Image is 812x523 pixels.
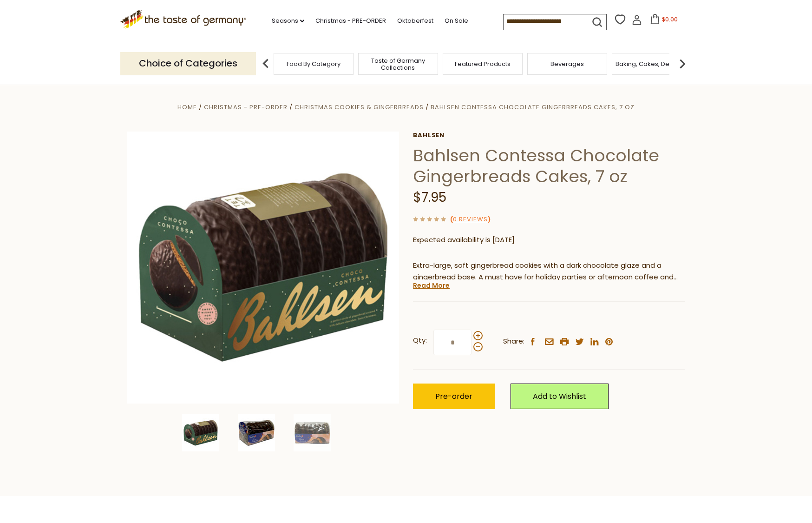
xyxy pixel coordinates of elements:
strong: Qty: [413,335,427,346]
img: previous arrow [256,54,275,73]
img: Bahlsen Contessa Chocolate Gingerbreads Cakes, 7 oz [182,414,219,451]
button: Pre-order [413,384,495,409]
input: Qty: [433,330,471,355]
a: Taste of Germany Collections [361,57,435,71]
a: Read More [413,281,450,290]
span: $0.00 [662,15,678,23]
img: next arrow [673,54,692,73]
a: Food By Category [287,60,341,67]
span: Share: [503,336,524,347]
img: Bahlsen Contessa Chocolate Gingerbreads Cakes, 7 oz [238,414,275,451]
p: Choice of Categories [120,52,256,75]
a: Bahlsen Contessa Chocolate Gingerbreads Cakes, 7 oz [431,103,635,112]
a: Christmas - PRE-ORDER [204,103,288,112]
p: Expected availability is [DATE] [413,234,685,246]
span: $7.95 [413,188,446,206]
a: Home [177,103,197,112]
span: ( ) [450,215,491,224]
a: Christmas Cookies & Gingerbreads [295,103,424,112]
span: Pre-order [435,391,472,402]
a: Baking, Cakes, Desserts [616,60,688,67]
button: $0.00 [644,14,683,28]
a: Beverages [550,60,584,67]
a: Christmas - PRE-ORDER [315,16,386,26]
p: Extra-large, soft gingerbread cookies with a dark chocolate glaze and a gingerbread base. A must ... [413,260,685,283]
a: Oktoberfest [397,16,433,26]
img: Bahlsen Contessa Chocolate Gingerbreads Cakes, 7 oz [127,132,399,404]
a: On Sale [445,16,468,26]
a: Bahlsen [413,132,685,139]
a: Seasons [272,16,304,26]
a: 0 Reviews [453,215,488,225]
h1: Bahlsen Contessa Chocolate Gingerbreads Cakes, 7 oz [413,145,685,187]
a: Featured Products [455,60,511,67]
img: Bahlsen Contessa Chocolate Gingerbreads Cakes, 7 oz [294,414,331,451]
a: Add to Wishlist [511,384,609,409]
